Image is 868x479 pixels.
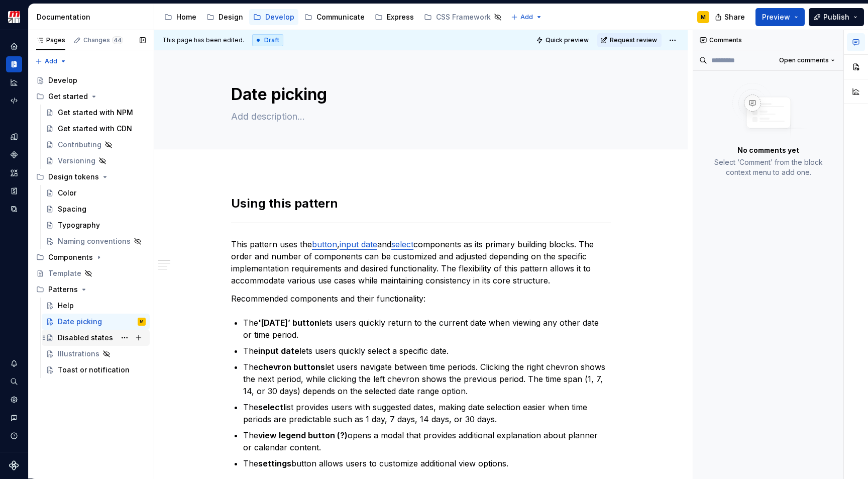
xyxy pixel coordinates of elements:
[312,239,337,249] a: button
[6,410,22,426] button: Contact support
[8,11,20,23] img: e95d57dd-783c-4905-b3fc-0c5af85c8823.png
[823,12,849,22] span: Publish
[243,401,611,425] p: The list provides users with suggested dates, making date selection easier when time periods are ...
[36,36,65,44] div: Pages
[701,13,706,21] div: M
[202,9,247,25] a: Design
[9,460,19,470] a: Supernova Logo
[387,12,414,22] div: Express
[42,217,150,233] a: Typography
[6,38,22,54] div: Home
[265,12,294,22] div: Develop
[610,36,657,44] span: Request review
[258,318,319,328] strong: '[DATE]’ button
[809,8,864,26] button: Publish
[243,457,611,469] p: The button allows users to customize additional view options.
[58,188,76,198] div: Color
[58,156,95,166] div: Versioning
[140,317,143,327] div: M
[243,429,611,453] p: The opens a modal that provides additional explanation about planner or calendar content.
[508,10,546,24] button: Add
[6,56,22,72] a: Documentation
[229,82,609,107] textarea: Date picking
[42,153,150,169] a: Versioning
[58,140,101,150] div: Contributing
[6,201,22,217] a: Data sources
[779,56,829,64] span: Open comments
[42,137,150,153] a: Contributing
[6,92,22,109] a: Code automation
[258,362,325,372] strong: chevron buttons
[58,236,131,246] div: Naming conventions
[705,157,831,177] p: Select ‘Comment’ from the block context menu to add one.
[6,183,22,199] a: Storybook stories
[231,238,611,286] p: This pattern uses the , and components as its primary building blocks. The order and number of co...
[58,301,74,311] div: Help
[42,201,150,217] a: Spacing
[6,165,22,181] a: Assets
[42,121,150,137] a: Get started with CDN
[420,9,506,25] a: CSS Framework
[48,284,78,295] div: Patterns
[391,239,413,249] a: select
[258,458,291,468] strong: settings
[32,54,70,68] button: Add
[160,9,200,25] a: Home
[775,53,839,67] button: Open comments
[176,12,196,22] div: Home
[112,36,123,44] span: 44
[32,281,150,298] div: Patterns
[42,330,150,346] a: Disabled states
[755,8,805,26] button: Preview
[6,392,22,408] a: Settings
[6,147,22,163] a: Components
[37,12,150,22] div: Documentation
[6,74,22,90] a: Analytics
[48,91,88,102] div: Get started
[340,239,377,249] a: input date
[42,346,150,362] a: Illustrations
[58,365,130,375] div: Toast or notification
[249,9,298,25] a: Develop
[533,33,593,47] button: Quick preview
[762,12,790,22] span: Preview
[32,169,150,185] div: Design tokens
[316,12,365,22] div: Communicate
[58,220,100,230] div: Typography
[6,355,22,371] button: Notifications
[258,346,299,356] strong: input date
[83,36,123,44] div: Changes
[42,314,150,330] a: Date pickingM
[231,293,611,305] p: Recommended components and their functionality:
[300,9,369,25] a: Communicate
[6,129,22,145] a: Design tokens
[371,9,418,25] a: Express
[243,345,611,357] p: The lets users quickly select a specific date.
[58,108,133,118] div: Get started with NPM
[6,373,22,390] button: Search ⌘K
[32,72,150,88] a: Develop
[160,7,506,27] div: Page tree
[48,268,81,278] div: Template
[42,105,150,121] a: Get started with NPM
[48,75,77,85] div: Develop
[724,12,745,22] span: Share
[45,57,57,65] span: Add
[58,349,99,359] div: Illustrations
[58,333,113,343] div: Disabled states
[58,124,132,134] div: Get started with CDN
[32,249,150,265] div: Components
[693,30,843,50] div: Comments
[32,72,150,378] div: Page tree
[219,12,243,22] div: Design
[32,88,150,105] div: Get started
